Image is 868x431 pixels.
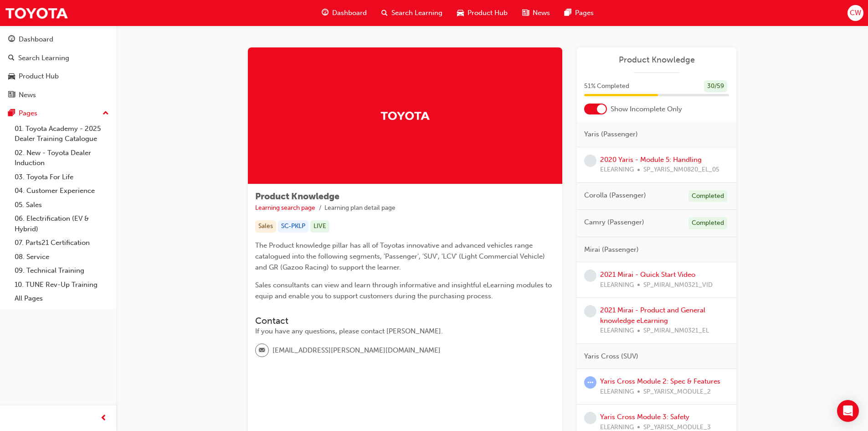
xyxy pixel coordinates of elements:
span: ELEARNING [600,165,634,175]
span: guage-icon [8,36,15,44]
a: News [4,87,113,104]
span: CW [850,8,861,18]
div: Completed [688,190,727,203]
span: Camry (Passenger) [584,217,644,228]
span: Corolla (Passenger) [584,190,646,201]
span: SP_YARIS_NM0820_EL_05 [643,165,719,175]
span: SP_MIRAI_NM0321_EL [643,326,709,336]
span: ELEARNING [600,280,634,291]
a: 09. Technical Training [11,264,113,278]
span: pages-icon [565,7,571,19]
span: learningRecordVerb_NONE-icon [584,155,596,167]
span: [EMAIL_ADDRESS][PERSON_NAME][DOMAIN_NAME] [272,345,441,356]
span: guage-icon [322,7,329,19]
span: Sales consultants can view and learn through informative and insightful eLearning modules to equi... [255,281,554,300]
a: Yaris Cross Module 2: Spec & Features [600,377,720,385]
a: All Pages [11,291,113,306]
a: Search Learning [4,50,113,67]
button: CW [847,5,863,21]
a: 04. Customer Experience [11,184,113,198]
a: 08. Service [11,250,113,264]
a: Product Hub [4,68,113,85]
span: prev-icon [100,413,107,424]
a: 02. New - Toyota Dealer Induction [11,146,113,170]
div: Pages [19,108,37,119]
span: Mirai (Passenger) [584,244,639,255]
a: news-iconNews [515,4,557,22]
a: Dashboard [4,31,113,48]
span: Yaris (Passenger) [584,129,638,140]
span: pages-icon [8,109,15,118]
a: 06. Electrification (EV & Hybrid) [11,212,113,236]
div: Search Learning [18,53,69,63]
span: ELEARNING [600,387,634,397]
a: 05. Sales [11,198,113,212]
div: Product Hub [19,71,59,82]
span: learningRecordVerb_NONE-icon [584,270,596,282]
a: guage-iconDashboard [314,4,374,22]
span: Dashboard [332,8,367,18]
button: DashboardSearch LearningProduct HubNews [4,29,113,105]
li: Learning plan detail page [324,203,395,213]
img: Trak [5,3,68,23]
button: Pages [4,105,113,122]
img: Trak [380,108,430,124]
a: Learning search page [255,204,315,212]
span: up-icon [103,108,109,119]
div: LIVE [310,220,329,233]
a: 10. TUNE Rev-Up Training [11,278,113,292]
span: 51 % Completed [584,81,629,92]
span: Yaris Cross (SUV) [584,351,638,362]
a: 03. Toyota For Life [11,170,113,184]
span: email-icon [259,345,265,357]
a: 01. Toyota Academy - 2025 Dealer Training Catalogue [11,122,113,146]
h3: Contact [255,316,555,326]
a: 2020 Yaris - Module 5: Handling [600,156,702,164]
span: Product Knowledge [255,191,339,202]
a: 07. Parts21 Certification [11,236,113,250]
span: ELEARNING [600,326,634,336]
span: learningRecordVerb_NONE-icon [584,305,596,317]
span: news-icon [522,7,529,19]
div: Sales [255,220,276,233]
span: News [533,8,550,18]
span: SP_YARISX_MODULE_2 [643,387,711,397]
div: Completed [688,217,727,229]
span: The Product knowledge pillar has all of Toyotas innovative and advanced vehicles range catalogued... [255,241,547,271]
span: learningRecordVerb_NONE-icon [584,412,596,424]
div: SC-PKLP [278,220,308,233]
a: search-iconSearch Learning [374,4,450,22]
span: search-icon [381,7,388,19]
a: car-iconProduct Hub [450,4,515,22]
a: 2021 Mirai - Product and General knowledge eLearning [600,306,705,325]
div: If you have any questions, please contact [PERSON_NAME]. [255,326,555,337]
a: pages-iconPages [557,4,601,22]
a: Yaris Cross Module 3: Safety [600,413,689,421]
a: Product Knowledge [584,55,729,65]
span: car-icon [8,73,15,81]
div: 30 / 59 [704,80,727,93]
div: News [19,90,36,100]
span: search-icon [8,54,15,62]
span: car-icon [457,7,464,19]
span: Show Incomplete Only [611,104,682,114]
div: Open Intercom Messenger [837,400,859,422]
span: Search Learning [391,8,442,18]
a: 2021 Mirai - Quick Start Video [600,270,695,279]
span: SP_MIRAI_NM0321_VID [643,280,713,291]
span: Product Hub [467,8,508,18]
div: Dashboard [19,34,53,45]
span: learningRecordVerb_ATTEMPT-icon [584,376,596,389]
span: news-icon [8,91,15,99]
span: Pages [575,8,594,18]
